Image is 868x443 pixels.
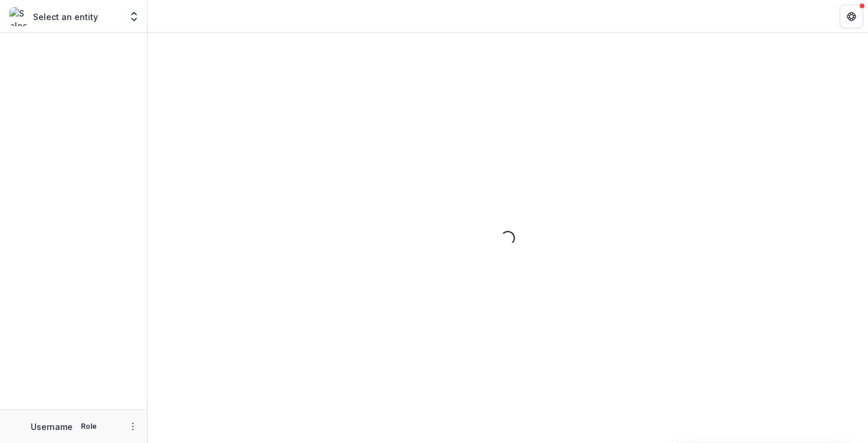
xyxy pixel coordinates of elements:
[9,7,28,26] img: Select an entity
[31,421,73,433] p: Username
[77,421,100,432] p: Role
[126,5,142,28] button: Open entity switcher
[33,11,98,23] p: Select an entity
[840,5,863,28] button: Get Help
[126,419,140,434] button: More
